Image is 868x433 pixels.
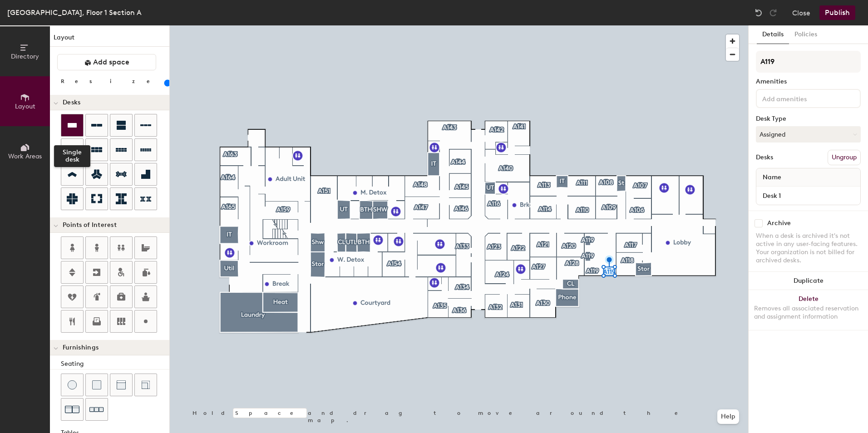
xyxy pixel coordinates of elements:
span: Directory [11,53,39,60]
span: Work Areas [8,153,42,160]
input: Unnamed desk [758,189,858,202]
div: Desks [756,154,773,161]
button: Couch (x3) [85,398,108,421]
button: DeleteRemoves all associated reservation and assignment information [749,290,868,330]
div: Desk Type [756,115,861,123]
img: Couch (corner) [141,380,150,389]
div: [GEOGRAPHIC_DATA], Floor 1 Section A [7,7,142,18]
button: Couch (corner) [134,374,157,396]
span: Add space [93,58,129,67]
div: Amenities [756,78,861,85]
div: When a desk is archived it's not active in any user-facing features. Your organization is not bil... [756,232,861,265]
button: Help [717,409,739,424]
div: Seating [61,359,169,369]
h1: Layout [50,33,169,47]
button: Cushion [85,374,108,396]
span: Layout [15,103,35,110]
button: Close [792,5,810,20]
button: Publish [819,5,855,20]
button: Single desk [61,114,84,137]
button: Details [757,25,789,44]
button: Couch (x2) [61,398,84,421]
img: Couch (middle) [117,380,126,389]
div: Resize [61,78,161,85]
span: Furnishings [63,344,99,351]
div: Archive [767,220,791,227]
button: Couch (middle) [110,374,133,396]
img: Undo [754,8,763,17]
img: Cushion [92,380,101,389]
button: Duplicate [749,272,868,290]
button: Ungroup [828,150,861,165]
img: Stool [68,380,77,389]
span: Points of Interest [63,221,117,229]
img: Couch (x2) [65,402,79,417]
button: Assigned [756,126,861,143]
img: Couch (x3) [89,403,104,417]
button: Policies [789,25,823,44]
button: Add space [57,54,156,70]
span: Desks [63,99,80,106]
button: Stool [61,374,84,396]
img: Redo [769,8,778,17]
span: Name [758,169,786,186]
input: Add amenities [760,93,842,103]
div: Removes all associated reservation and assignment information [754,305,863,321]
